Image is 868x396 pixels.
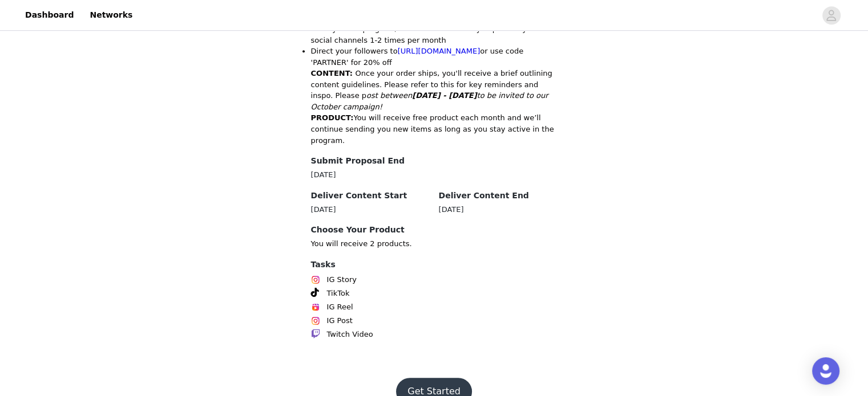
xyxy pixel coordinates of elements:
span: Twitch Video [327,329,373,340]
span: TikTok [327,288,350,299]
h4: Choose Your Product [311,224,558,236]
div: Open Intercom Messenger [812,357,839,385]
img: Instagram Icon [311,316,320,325]
span: IG Story [327,274,357,285]
div: [DATE] [311,204,430,215]
h4: Submit Proposal End [311,155,430,167]
a: Dashboard [18,2,80,28]
div: avatar [826,6,837,25]
img: Instagram Icon [311,275,320,284]
p: You will receive 2 products. [311,238,558,250]
li: Direct your followers to or use code 'PARTNER' for 20% off [311,46,558,68]
h4: Deliver Content Start [311,190,430,202]
strong: [DATE] - [DATE] [412,91,477,100]
span: IG Post [327,315,353,326]
img: Instagram Reels Icon [311,303,320,312]
strong: PRODUCT: [311,113,354,122]
h4: Deliver Content End [439,190,558,202]
a: Networks [83,2,139,28]
div: [DATE] [311,169,430,181]
p: You will receive free product each month and we’ll continue sending you new items as long as you ... [311,112,558,146]
a: [URL][DOMAIN_NAME] [398,47,481,55]
p: Once your order ships, you'll receive a brief outlining content guidelines. Please refer to this ... [311,68,558,112]
strong: CONTENT: [311,69,353,77]
li: To stay in the program, we recommend that you post on your social channels 1-2 times per month [311,23,558,46]
h4: Tasks [311,259,558,271]
em: ost between to be invited to our October campaign! [311,91,548,111]
span: IG Reel [327,301,353,313]
div: [DATE] [439,204,558,215]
